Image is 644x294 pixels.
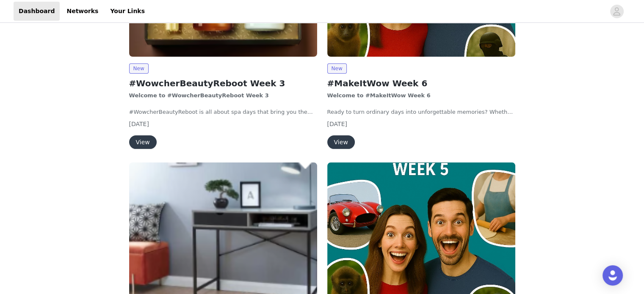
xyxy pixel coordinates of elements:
strong: Welcome to #MakeItWow Week 6 [327,92,431,99]
a: Dashboard [14,2,60,21]
span: [DATE] [129,121,149,127]
h2: #WowcherBeautyReboot Week 3 [129,77,317,90]
button: View [129,135,157,149]
div: Open Intercom Messenger [603,265,623,286]
a: View [327,139,355,146]
p: #WowcherBeautyReboot is all about spa days that bring you the relaxation, pampering, and self-car... [129,108,317,116]
p: Ready to turn ordinary days into unforgettable memories? Whether you’re chasing thrills, enjoying... [327,108,515,116]
h2: #MakeItWow Week 6 [327,77,515,90]
span: [DATE] [327,121,347,127]
span: New [129,63,149,74]
span: New [327,63,347,74]
strong: Welcome to #WowcherBeautyReboot Week 3 [129,92,269,99]
a: View [129,139,157,146]
a: Your Links [105,2,150,21]
button: View [327,135,355,149]
a: Networks [61,2,103,21]
div: avatar [613,5,621,18]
